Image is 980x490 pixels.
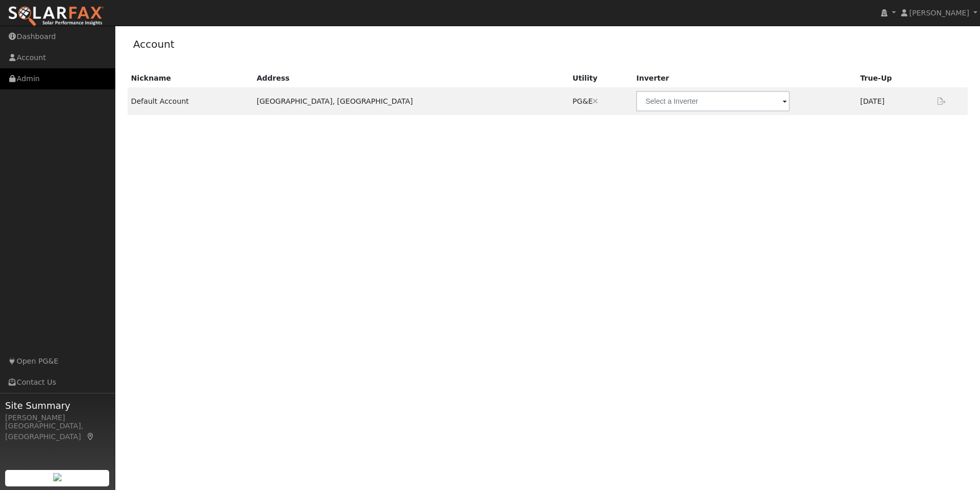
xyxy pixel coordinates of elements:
[86,432,95,441] a: Map
[860,73,928,84] div: True-Up
[133,38,175,50] a: Account
[131,73,250,84] div: Nickname
[5,399,110,412] span: Site Summary
[636,91,790,111] input: Select a Inverter
[935,97,948,105] a: Export Interval Data
[8,6,104,27] img: SolarFax
[128,87,253,115] td: Default Account
[856,87,932,115] td: [DATE]
[573,73,629,84] div: Utility
[5,421,110,442] div: [GEOGRAPHIC_DATA], [GEOGRAPHIC_DATA]
[636,73,853,84] div: Inverter
[5,412,110,423] div: [PERSON_NAME]
[909,9,969,17] span: [PERSON_NAME]
[253,87,569,115] td: [GEOGRAPHIC_DATA], [GEOGRAPHIC_DATA]
[569,87,632,115] td: PG&E
[593,97,598,105] a: Disconnect
[257,73,565,84] div: Address
[53,473,62,481] img: retrieve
